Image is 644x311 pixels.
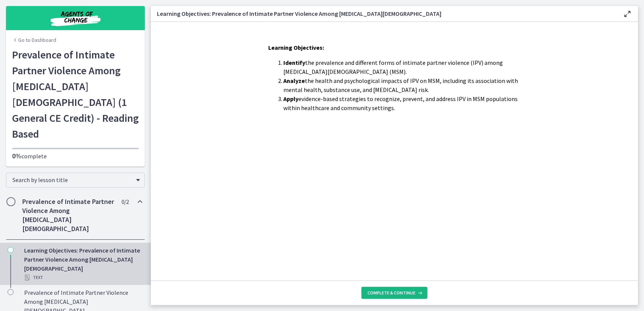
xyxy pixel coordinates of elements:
li: the prevalence and different forms of intimate partner violence (IPV) among [MEDICAL_DATA][DEMOGR... [284,58,521,76]
h3: Learning Objectives: Prevalence of Intimate Partner Violence Among [MEDICAL_DATA][DEMOGRAPHIC_DATA] [157,9,611,18]
strong: Apply [284,95,299,103]
button: Complete & continue [361,287,427,299]
h2: Prevalence of Intimate Partner Violence Among [MEDICAL_DATA][DEMOGRAPHIC_DATA] [22,197,114,233]
span: Learning Objectives: [269,44,324,51]
div: Learning Objectives: Prevalence of Intimate Partner Violence Among [MEDICAL_DATA][DEMOGRAPHIC_DATA] [24,246,142,282]
h1: Prevalence of Intimate Partner Violence Among [MEDICAL_DATA][DEMOGRAPHIC_DATA] (1 General CE Cred... [12,47,139,142]
span: 0 / 2 [121,197,129,206]
img: Agents of Change [30,9,121,27]
strong: Analyze [284,77,305,84]
a: Go to Dashboard [12,36,56,44]
li: evidence-based strategies to recognize, prevent, and address IPV in MSM populations within health... [284,94,521,112]
span: Search by lesson title [12,176,132,184]
div: Text [24,273,142,282]
strong: Identify [284,59,306,66]
span: Complete & continue [367,290,415,296]
p: complete [12,152,139,161]
div: Search by lesson title [6,173,145,188]
span: 0% [12,152,22,160]
li: the health and psychological impacts of IPV on MSM, including its association with mental health,... [284,76,521,94]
